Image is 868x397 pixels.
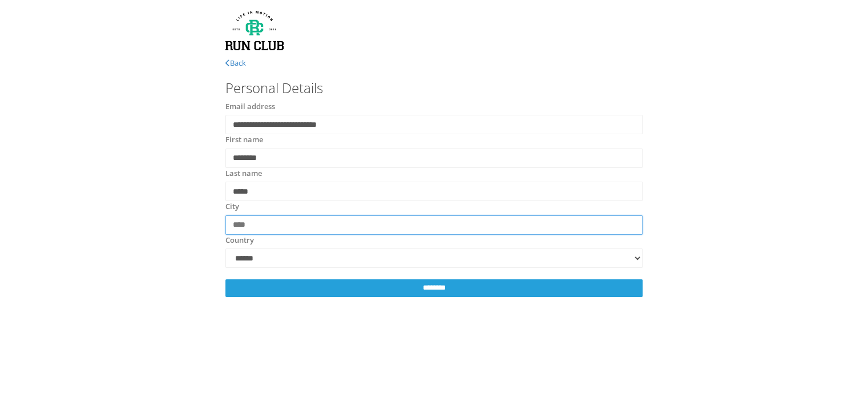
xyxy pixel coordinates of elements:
[225,9,283,52] img: RCLOGO_2colBlackText(2).png
[225,81,643,95] h3: Personal Details
[225,134,263,146] label: First name
[225,168,262,179] label: Last name
[225,235,254,246] label: Country
[225,201,239,212] label: City
[225,58,246,68] a: Back
[225,101,275,113] label: Email address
